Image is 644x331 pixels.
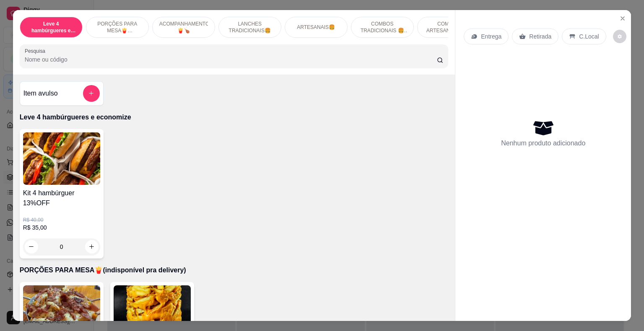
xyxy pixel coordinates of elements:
[579,32,599,41] p: C.Local
[501,138,585,148] p: Nenhum produto adicionado
[529,32,551,41] p: Retirada
[481,32,501,41] p: Entrega
[613,30,626,43] button: decrease-product-quantity
[159,21,208,34] p: ACOMPANHAMENTOS🍟🍗
[20,265,449,275] p: PORÇÕES PARA MESA🍟(indisponível pra delivery)
[424,21,473,34] p: COMBOS ARTESANAIS🍔🍟🥤
[85,240,99,253] button: increase-product-quantity
[23,217,100,223] p: R$ 40,00
[297,24,335,31] p: ARTESANAIS🍔
[23,88,58,98] h4: Item avulso
[83,85,100,102] button: add-separate-item
[616,12,629,25] button: Close
[23,132,100,185] img: product-image
[226,21,274,34] p: LANCHES TRADICIONAIS🍔
[25,55,437,64] input: Pesquisa
[23,223,100,232] p: R$ 35,00
[27,21,75,34] p: Leve 4 hambúrgueres e economize
[23,188,100,208] h4: Kit 4 hambúrguer 13%OFF
[93,21,142,34] p: PORÇÕES PARA MESA🍟(indisponível pra delivery)
[20,112,449,122] p: Leve 4 hambúrgueres e economize
[25,47,48,54] label: Pesquisa
[358,21,407,34] p: COMBOS TRADICIONAIS 🍔🥤🍟
[25,240,38,253] button: decrease-product-quantity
